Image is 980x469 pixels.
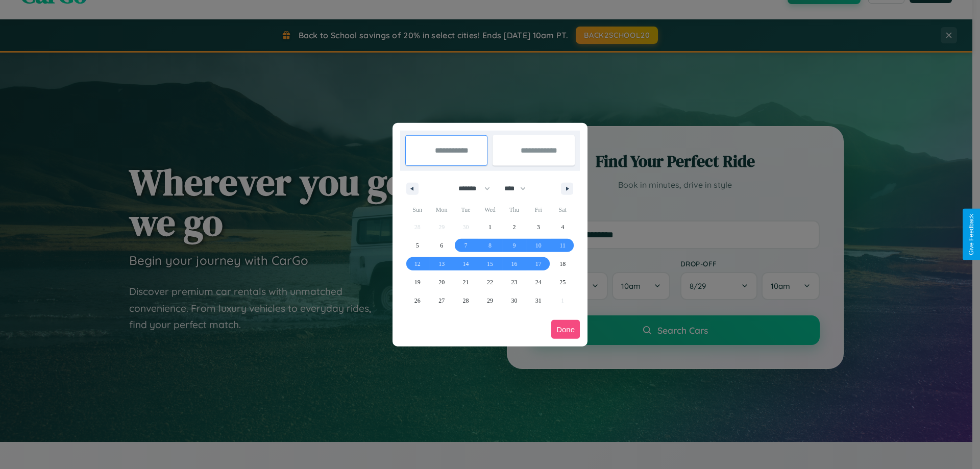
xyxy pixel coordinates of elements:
[526,236,550,255] button: 10
[526,202,550,218] span: Fri
[454,273,478,291] button: 21
[526,291,550,310] button: 31
[405,291,429,310] button: 26
[414,273,421,291] span: 19
[551,218,575,236] button: 4
[526,218,550,236] button: 3
[405,255,429,273] button: 12
[414,291,421,310] span: 26
[502,218,526,236] button: 2
[429,273,453,291] button: 20
[478,218,502,236] button: 1
[488,218,492,236] span: 1
[405,273,429,291] button: 19
[526,255,550,273] button: 17
[478,273,502,291] button: 22
[535,291,542,310] span: 31
[405,236,429,255] button: 5
[438,273,445,291] span: 20
[429,202,453,218] span: Mon
[512,218,516,236] span: 2
[551,236,575,255] button: 11
[487,255,493,273] span: 15
[487,273,493,291] span: 22
[551,320,580,339] button: Done
[968,214,975,255] div: Give Feedback
[511,255,517,273] span: 16
[429,236,453,255] button: 6
[502,255,526,273] button: 16
[463,273,469,291] span: 21
[429,291,453,310] button: 27
[502,202,526,218] span: Thu
[511,291,517,310] span: 30
[454,255,478,273] button: 14
[512,236,516,255] span: 9
[440,236,443,255] span: 6
[478,236,502,255] button: 8
[478,202,502,218] span: Wed
[478,255,502,273] button: 15
[429,255,453,273] button: 13
[559,236,566,255] span: 11
[561,218,564,236] span: 4
[535,273,542,291] span: 24
[551,202,575,218] span: Sat
[416,236,419,255] span: 5
[511,273,517,291] span: 23
[537,218,540,236] span: 3
[454,291,478,310] button: 28
[438,291,445,310] span: 27
[535,236,542,255] span: 10
[551,273,575,291] button: 25
[414,255,421,273] span: 12
[559,255,566,273] span: 18
[502,236,526,255] button: 9
[454,202,478,218] span: Tue
[438,255,445,273] span: 13
[478,291,502,310] button: 29
[464,236,468,255] span: 7
[487,291,493,310] span: 29
[551,255,575,273] button: 18
[405,202,429,218] span: Sun
[463,255,469,273] span: 14
[488,236,492,255] span: 8
[502,291,526,310] button: 30
[454,236,478,255] button: 7
[463,291,469,310] span: 28
[535,255,542,273] span: 17
[526,273,550,291] button: 24
[502,273,526,291] button: 23
[559,273,566,291] span: 25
